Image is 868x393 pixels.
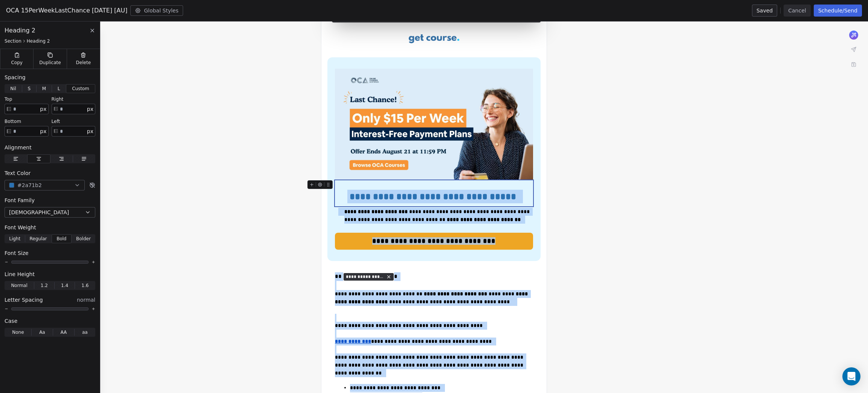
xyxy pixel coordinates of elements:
[10,85,16,92] span: Nil
[5,180,85,190] button: #2a71b2
[28,85,31,92] span: S
[39,329,45,336] span: Aa
[41,282,48,289] span: 1.2
[11,282,27,289] span: Normal
[40,127,46,135] span: px
[784,5,810,17] button: Cancel
[76,60,91,66] span: Delete
[842,367,860,385] div: Open Intercom Messenger
[6,6,127,15] span: OCA 15PerWeekLastChance [DATE] [AU]
[5,74,26,81] span: Spacing
[17,181,42,189] span: #2a71b2
[5,118,49,124] div: bottom
[5,224,36,231] span: Font Weight
[5,317,17,325] span: Case
[5,196,35,204] span: Font Family
[58,85,60,92] span: L
[9,235,20,242] span: Light
[52,96,96,102] div: right
[130,5,183,16] button: Global Styles
[40,105,46,113] span: px
[9,209,69,216] span: [DEMOGRAPHIC_DATA]
[27,38,50,44] span: Heading 2
[752,5,777,17] button: Saved
[5,96,49,102] div: top
[42,85,46,92] span: M
[52,118,96,124] div: left
[77,296,95,304] span: normal
[5,270,35,278] span: Line Height
[81,282,89,289] span: 1.6
[5,38,21,44] span: Section
[61,282,68,289] span: 1.4
[87,127,93,135] span: px
[5,169,31,177] span: Text Color
[60,329,67,336] span: AA
[87,105,93,113] span: px
[5,296,43,304] span: Letter Spacing
[5,249,29,257] span: Font Size
[30,235,47,242] span: Regular
[11,60,23,66] span: Copy
[5,26,35,35] span: Heading 2
[39,60,61,66] span: Duplicate
[82,329,88,336] span: aa
[12,329,24,336] span: None
[5,144,32,151] span: Alignment
[76,235,91,242] span: Bolder
[814,5,862,17] button: Schedule/Send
